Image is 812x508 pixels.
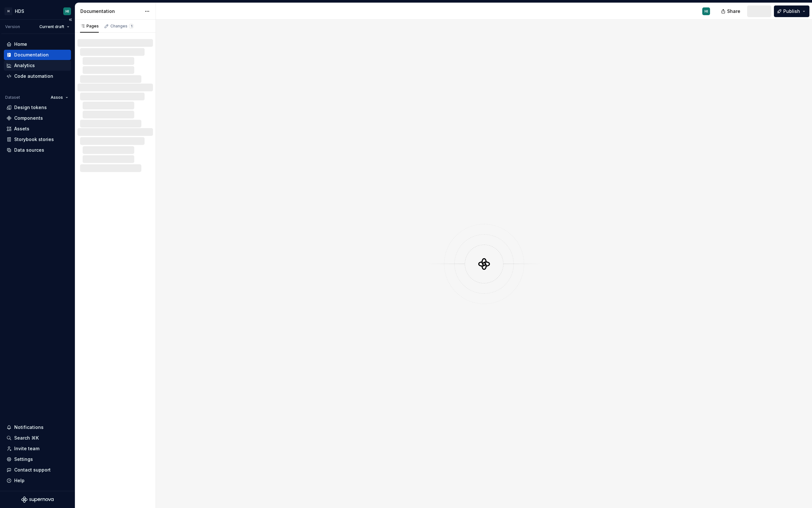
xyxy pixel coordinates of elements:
[14,62,35,69] div: Analytics
[4,113,71,123] a: Components
[110,24,134,29] div: Changes
[51,95,63,100] span: Assos
[14,126,29,132] div: Assets
[5,7,12,15] div: H
[14,424,44,431] div: Notifications
[14,147,44,153] div: Data sources
[15,8,24,15] div: HDS
[4,39,71,49] a: Home
[39,24,64,29] span: Current draft
[14,104,47,111] div: Design tokens
[5,24,20,29] div: Version
[66,9,69,14] div: HI
[783,8,800,15] span: Publish
[14,445,39,452] div: Invite team
[80,24,99,29] div: Pages
[5,95,20,100] div: Dataset
[66,15,75,24] button: Collapse sidebar
[4,475,71,486] button: Help
[14,115,43,121] div: Components
[4,60,71,71] a: Analytics
[14,477,25,484] div: Help
[36,22,72,31] button: Current draft
[4,433,71,443] button: Search ⌘K
[14,456,33,462] div: Settings
[14,73,53,79] div: Code automation
[4,454,71,464] a: Settings
[4,102,71,113] a: Design tokens
[129,24,134,29] span: 1
[14,435,39,441] div: Search ⌘K
[4,134,71,145] a: Storybook stories
[4,50,71,60] a: Documentation
[718,5,745,17] button: Share
[705,9,708,14] div: HI
[4,443,71,454] a: Invite team
[48,93,71,102] button: Assos
[727,8,740,15] span: Share
[4,71,71,81] a: Code automation
[14,467,51,473] div: Contact support
[4,145,71,155] a: Data sources
[4,465,71,475] button: Contact support
[14,52,49,58] div: Documentation
[80,8,141,15] div: Documentation
[1,4,74,18] button: HHDSHI
[14,136,54,143] div: Storybook stories
[21,496,54,503] svg: Supernova Logo
[14,41,27,47] div: Home
[4,422,71,432] button: Notifications
[774,5,809,17] button: Publish
[4,124,71,134] a: Assets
